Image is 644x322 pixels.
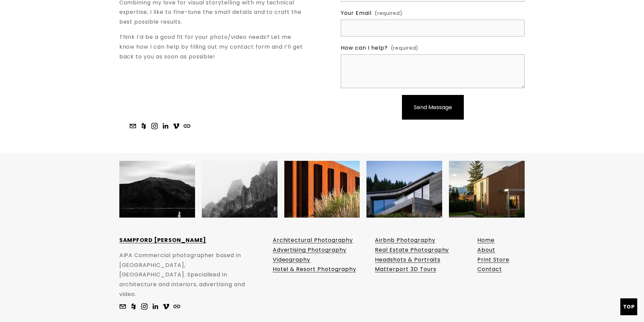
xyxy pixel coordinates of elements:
p: AIPA Commercial photographer based in [GEOGRAPHIC_DATA], [GEOGRAPHIC_DATA]. Specialised in archit... [119,251,252,299]
a: Matterport 3D Tours [375,265,436,274]
a: Sampford Cathie [152,303,159,310]
a: SAMPFORD [PERSON_NAME] [119,236,206,245]
a: Real Estate Photography [375,245,449,255]
a: URL [173,303,180,310]
a: sam@sampfordcathie.com [129,123,136,129]
button: Send MessageSend Message [402,95,464,120]
a: Top [620,298,637,315]
span: (required) [391,44,419,53]
img: Say what you will about the inversion, but it does make for some cool landscape shots 📷 [119,151,195,227]
a: Sampford Cathie [163,303,169,310]
a: Advertising Photography [273,245,347,255]
img: Had an epic time shooting this place, definite James Bond vibes! 🍸 [366,151,442,227]
a: Houzz [130,303,137,310]
a: Hotel & Resort Photography [273,265,356,274]
strong: SAMPFORD [PERSON_NAME] [119,236,206,244]
a: Airbnb Photography [375,236,435,245]
a: Videography [273,255,311,265]
a: Sampford Cathie [162,123,169,129]
a: Home [477,236,495,245]
span: Your Email [341,8,372,18]
a: Print Store [477,255,509,265]
a: Sampford Cathie [151,123,158,129]
a: About [477,245,495,255]
img: Throwback to this awesome shoot with @livingthedreamtoursnz at the incredible Te Kano Estate Cell... [284,151,360,227]
img: Some moody shots from a recent trip up to the Clay Cliffs with the gang 📸 @lisaslensnz @nathanhil... [202,151,278,227]
a: Sampford Cathie [173,123,180,129]
a: sam@sampfordcathie.com [119,303,126,310]
a: Headshots & Portraits [375,255,440,265]
span: (required) [375,9,403,18]
img: Have I finally got around to scheduling some new instagram posts? Only time will tell. Anyway, he... [449,151,525,227]
a: Houzz [140,123,147,129]
a: Sampford Cathie [141,303,148,310]
p: Think I’d be a good fit for your photo/video needs? Let me know how I can help by filling out my ... [119,32,303,61]
span: Send Message [414,103,452,111]
a: Architectural Photography [273,236,353,245]
span: How can I help? [341,43,387,53]
a: Contact [477,265,502,274]
a: URL [184,123,190,129]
